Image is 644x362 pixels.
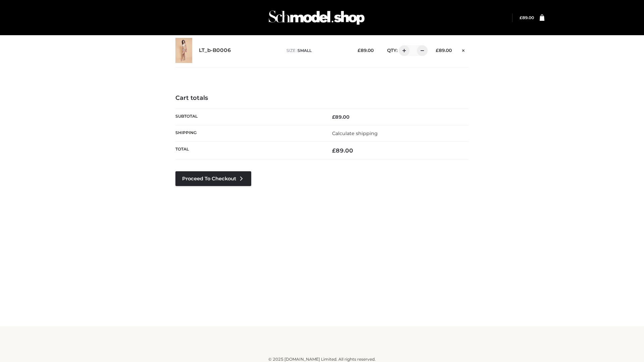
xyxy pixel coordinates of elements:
h4: Cart totals [175,95,469,102]
a: Remove this item [459,45,469,54]
span: £ [332,114,335,120]
bdi: 89.00 [332,114,350,120]
span: SMALL [298,48,312,53]
a: LT_b-B0006 [199,47,231,54]
bdi: 89.00 [332,147,353,154]
a: Proceed to Checkout [175,171,251,186]
span: £ [436,48,439,53]
p: size : [286,48,347,54]
th: Shipping [175,125,322,141]
span: £ [520,15,522,20]
th: Subtotal [175,109,322,125]
div: QTY: [380,45,425,56]
bdi: 89.00 [358,48,374,53]
span: £ [332,147,336,154]
a: Calculate shipping [332,130,378,136]
bdi: 89.00 [436,48,452,53]
bdi: 89.00 [520,15,534,20]
img: Schmodel Admin 964 [266,4,367,31]
a: £89.00 [520,15,534,20]
span: £ [358,48,361,53]
th: Total [175,142,322,160]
